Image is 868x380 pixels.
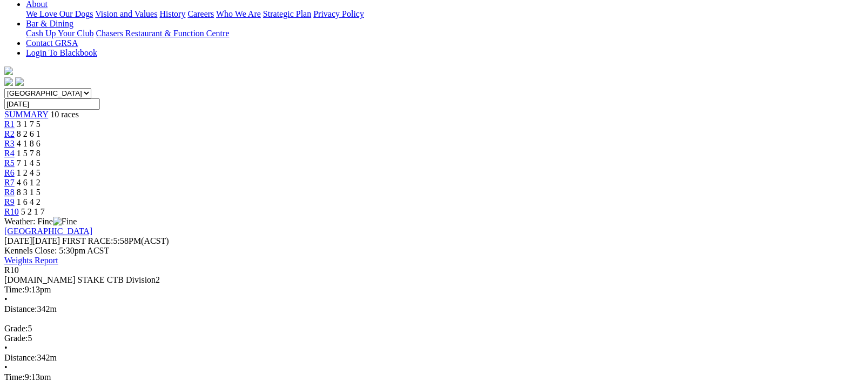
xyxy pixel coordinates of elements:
a: Chasers Restaurant & Function Centre [96,29,229,38]
span: 10 races [50,110,79,119]
div: Bar & Dining [26,29,864,38]
img: Fine [53,217,77,226]
span: 7 1 4 5 [17,158,41,168]
span: 4 6 1 2 [17,178,41,187]
span: 1 6 4 2 [17,197,41,206]
a: R10 [4,207,19,216]
div: 342m [4,353,864,363]
span: [DATE] [4,236,32,245]
span: • [4,363,8,372]
span: Weather: Fine [4,217,77,226]
span: Distance: [4,353,37,362]
input: Select date [4,98,100,110]
a: Privacy Policy [313,9,364,18]
a: R7 [4,178,15,187]
a: Cash Up Your Club [26,29,93,38]
a: Bar & Dining [26,19,73,28]
a: Who We Are [216,9,261,18]
img: twitter.svg [15,77,24,86]
span: • [4,295,8,304]
a: R9 [4,197,15,206]
span: 3 1 7 5 [17,119,41,129]
div: 9:13pm [4,285,864,295]
span: R10 [4,265,19,275]
a: R8 [4,188,15,197]
span: Grade: [4,334,28,343]
div: 342m [4,304,864,314]
a: R4 [4,149,15,158]
span: [DATE] [4,236,60,245]
span: 5:58PM(ACST) [62,236,169,245]
div: 5 [4,334,864,343]
a: SUMMARY [4,110,48,119]
div: Kennels Close: 5:30pm ACST [4,246,864,256]
span: 5 2 1 7 [21,207,45,216]
a: R6 [4,168,15,177]
a: R5 [4,158,15,168]
a: R1 [4,119,15,129]
a: History [159,9,185,18]
img: logo-grsa-white.png [4,66,13,75]
span: 8 3 1 5 [17,188,41,197]
span: 4 1 8 6 [17,139,41,148]
span: Distance: [4,304,37,314]
a: Contact GRSA [26,38,78,48]
span: 1 2 4 5 [17,168,41,177]
a: Careers [187,9,214,18]
a: [GEOGRAPHIC_DATA] [4,226,92,236]
a: Strategic Plan [263,9,311,18]
a: Vision and Values [95,9,157,18]
span: Grade: [4,324,28,333]
img: facebook.svg [4,77,13,86]
span: 8 2 6 1 [17,129,41,138]
span: • [4,343,8,352]
a: Weights Report [4,256,58,265]
div: [DOMAIN_NAME] STAKE CTB Division2 [4,275,864,285]
a: R2 [4,129,15,138]
a: Login To Blackbook [26,48,97,57]
span: FIRST RACE: [62,236,113,245]
a: R3 [4,139,15,148]
div: 5 [4,324,864,334]
span: Time: [4,285,25,294]
a: We Love Our Dogs [26,9,93,18]
div: About [26,9,864,19]
span: 1 5 7 8 [17,149,41,158]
